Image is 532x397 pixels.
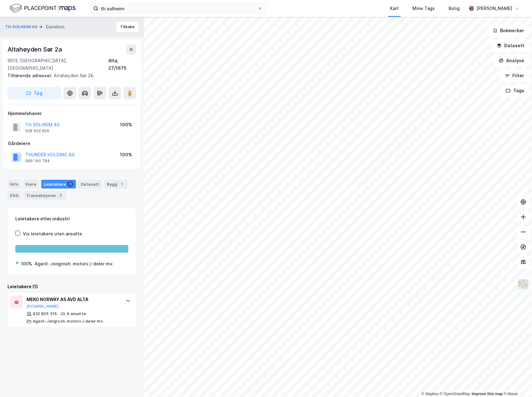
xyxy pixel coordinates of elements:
[8,140,136,147] div: Gårdeiere
[390,5,399,12] div: Kart
[104,180,127,188] div: Bygg
[120,121,132,128] div: 100%
[7,191,21,200] div: ESG
[5,24,39,30] button: TH SOLHEIM AS
[501,367,532,397] div: Kontrollprogram for chat
[491,39,530,52] button: Datasett
[15,215,128,223] div: Leietakere etter industri
[57,192,64,198] div: 3
[421,392,439,396] a: Mapbox
[476,5,512,12] div: [PERSON_NAME]
[7,87,61,99] button: Tag
[108,57,136,72] div: Alta, 27/1675
[116,22,139,32] button: Tilbake
[493,54,530,67] button: Analyse
[23,191,66,200] div: Transaksjoner
[449,5,460,12] div: Bolig
[10,3,76,14] img: logo.f888ab2527a4732fd821a326f86c7f29.svg
[33,319,104,324] div: Agent.-/engrosh. motorv./-deler mv.
[98,4,258,13] input: Søk på adresse, matrikkel, gårdeiere, leietakere eller personer
[7,180,21,188] div: Info
[27,304,59,309] button: [DOMAIN_NAME]
[7,283,136,290] div: Leietakere (1)
[27,296,120,303] div: MEKO NORWAY AS AVD ALTA
[440,392,470,396] a: OpenStreetMap
[21,260,32,268] div: 100%
[7,57,108,72] div: 9513, [GEOGRAPHIC_DATA], [GEOGRAPHIC_DATA]
[412,5,435,12] div: Mine Tags
[517,279,529,290] img: Z
[7,44,63,54] div: Altahøyden Sør 2a
[25,128,49,133] div: 928 602 826
[472,392,503,396] a: Improve this map
[67,181,73,187] div: 1
[25,158,50,163] div: 989 190 784
[78,180,102,188] div: Datasett
[487,24,530,37] button: Bokmerker
[501,367,532,397] iframe: Chat Widget
[500,69,530,82] button: Filter
[46,23,65,31] div: Eiendom
[67,311,86,316] div: 9 ansatte
[35,260,114,268] div: Agent.-/engrosh. motorv./-deler mv.
[7,73,54,78] span: Tilhørende adresser:
[41,180,76,188] div: Leietakere
[23,230,82,238] div: Vis leietakere uten ansatte
[7,72,131,79] div: Altahøyden Sør 2b
[119,181,125,187] div: 1
[120,151,132,158] div: 100%
[33,311,57,316] div: 932 805 316
[8,110,136,117] div: Hjemmelshaver
[500,84,530,97] button: Tags
[23,180,39,188] div: Eiere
